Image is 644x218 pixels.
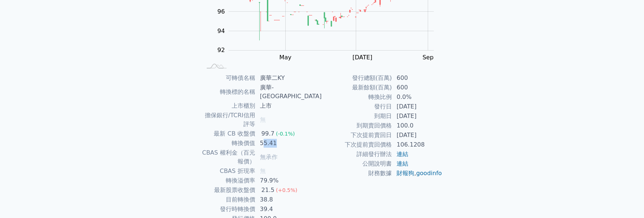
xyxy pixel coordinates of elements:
[202,195,256,204] td: 目前轉換價
[322,169,392,178] td: 財務數據
[202,166,256,176] td: CBAS 折現率
[202,111,256,129] td: 擔保銀行/TCRI信用評等
[202,204,256,214] td: 發行時轉換價
[392,140,442,149] td: 106.1208
[279,54,292,61] tspan: May
[256,138,322,148] td: 55.41
[322,102,392,111] td: 發行日
[256,101,322,111] td: 上市
[423,54,434,61] tspan: Sep
[202,101,256,111] td: 上市櫃別
[276,131,295,137] span: (-0.1%)
[416,170,442,177] a: goodinfo
[256,73,322,83] td: 廣華二KY
[392,92,442,102] td: 0.0%
[322,121,392,130] td: 到期賣回價格
[322,159,392,169] td: 公開說明書
[392,111,442,121] td: [DATE]
[217,8,225,15] tspan: 96
[202,138,256,148] td: 轉換價值
[392,130,442,140] td: [DATE]
[392,73,442,83] td: 600
[392,121,442,130] td: 100.0
[392,102,442,111] td: [DATE]
[260,129,276,138] div: 99.7
[322,92,392,102] td: 轉換比例
[397,151,408,158] a: 連結
[217,47,225,53] tspan: 92
[322,73,392,83] td: 發行總額(百萬)
[202,185,256,195] td: 最新股票收盤價
[322,111,392,121] td: 到期日
[256,176,322,185] td: 79.9%
[202,83,256,101] td: 轉換標的名稱
[202,73,256,83] td: 可轉債名稱
[260,186,276,195] div: 21.5
[352,54,372,61] tspan: [DATE]
[202,148,256,166] td: CBAS 權利金（百元報價）
[256,195,322,204] td: 38.8
[256,83,322,101] td: 廣華-[GEOGRAPHIC_DATA]
[322,149,392,159] td: 詳細發行辦法
[276,187,297,193] span: (+0.5%)
[256,204,322,214] td: 39.4
[217,27,225,34] tspan: 94
[322,130,392,140] td: 下次提前賣回日
[322,140,392,149] td: 下次提前賣回價格
[392,169,442,178] td: ,
[322,83,392,92] td: 最新餘額(百萬)
[202,129,256,138] td: 最新 CB 收盤價
[392,83,442,92] td: 600
[260,167,266,174] span: 無
[397,160,408,167] a: 連結
[260,154,278,160] span: 無承作
[260,116,266,123] span: 無
[397,170,414,177] a: 財報狗
[202,176,256,185] td: 轉換溢價率
[607,183,644,218] iframe: Chat Widget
